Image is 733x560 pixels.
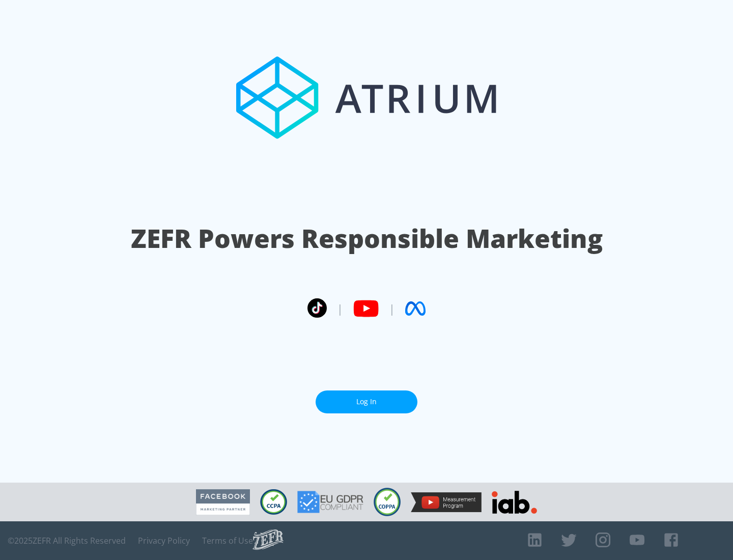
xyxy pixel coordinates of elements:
img: COPPA Compliant [374,488,401,516]
img: GDPR Compliant [297,491,363,513]
span: | [389,301,395,316]
a: Privacy Policy [138,536,190,546]
img: Facebook Marketing Partner [196,489,250,515]
span: | [337,301,343,316]
img: CCPA Compliant [260,489,287,515]
img: YouTube Measurement Program [411,492,482,512]
a: Terms of Use [202,536,253,546]
span: © 2025 ZEFR All Rights Reserved [8,536,126,546]
img: IAB [492,491,537,514]
h1: ZEFR Powers Responsible Marketing [131,221,603,256]
a: Log In [316,390,417,413]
